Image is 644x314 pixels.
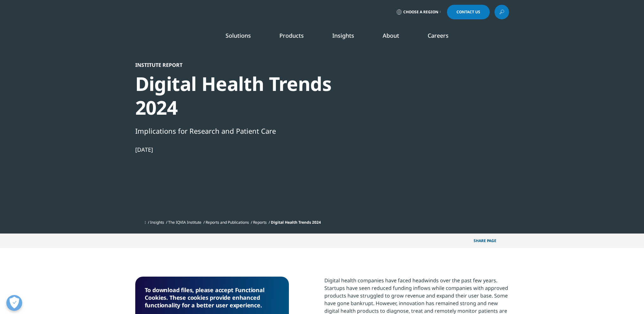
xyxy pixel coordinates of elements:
[188,22,509,52] nav: Primary
[135,146,353,153] div: [DATE]
[456,10,480,14] span: Contact Us
[447,5,490,19] a: Contact Us
[428,32,449,39] a: Careers
[145,286,279,309] h5: To download files, please accept Functional Cookies. These cookies provide enhanced functionality...
[6,295,22,311] button: Open Preferences
[279,32,304,39] a: Products
[135,125,353,136] div: Implications for Research and Patient Care
[271,220,321,225] span: Digital Health Trends 2024
[469,234,509,248] p: Share PAGE
[150,220,164,225] a: Insights
[135,72,353,119] div: Digital Health Trends 2024
[403,10,438,15] span: Choose a Region
[469,234,509,248] button: Share PAGEShare PAGE
[168,220,201,225] a: The IQVIA Institute
[135,62,353,68] div: Institute Report
[332,32,354,39] a: Insights
[226,32,251,39] a: Solutions
[206,220,249,225] a: Reports and Publications
[253,220,267,225] a: Reports
[383,32,399,39] a: About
